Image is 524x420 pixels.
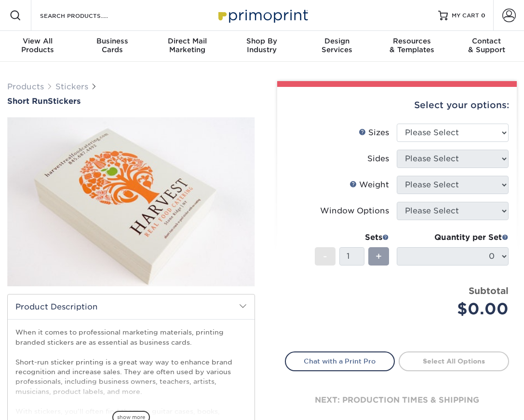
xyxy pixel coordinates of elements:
span: - [323,249,327,264]
h2: Product Description [8,294,255,319]
div: Industry [225,37,299,54]
a: DesignServices [299,31,374,62]
h1: Stickers [7,97,255,106]
a: Products [7,82,44,91]
a: Select All Options [399,351,509,371]
span: Design [299,37,374,45]
div: Sizes [359,127,389,139]
span: Resources [374,37,449,45]
span: Shop By [225,37,299,45]
div: Sets [315,232,389,243]
div: & Support [449,37,524,54]
a: BusinessCards [75,31,149,62]
span: Short Run [7,97,48,106]
span: Contact [449,37,524,45]
strong: Subtotal [469,285,509,296]
a: Chat with a Print Pro [285,351,395,371]
div: & Templates [374,37,449,54]
div: Services [299,37,374,54]
img: Short Run 01 [7,116,255,288]
a: Stickers [55,82,88,91]
span: Business [75,37,149,45]
img: Primoprint [214,5,310,26]
span: 0 [481,12,485,19]
span: MY CART [452,12,479,20]
a: Shop ByIndustry [225,31,299,62]
a: Short RunStickers [7,97,255,106]
div: Weight [349,179,389,191]
div: Sides [367,153,389,165]
div: $0.00 [404,297,509,321]
a: Resources& Templates [374,31,449,62]
div: Quantity per Set [397,232,509,243]
input: SEARCH PRODUCTS..... [39,10,133,21]
a: Contact& Support [449,31,524,62]
span: Direct Mail [150,37,225,45]
a: Direct MailMarketing [150,31,225,62]
div: Cards [75,37,149,54]
div: Window Options [320,205,389,217]
div: Select your options: [285,87,510,124]
div: Marketing [150,37,225,54]
span: + [376,249,382,264]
